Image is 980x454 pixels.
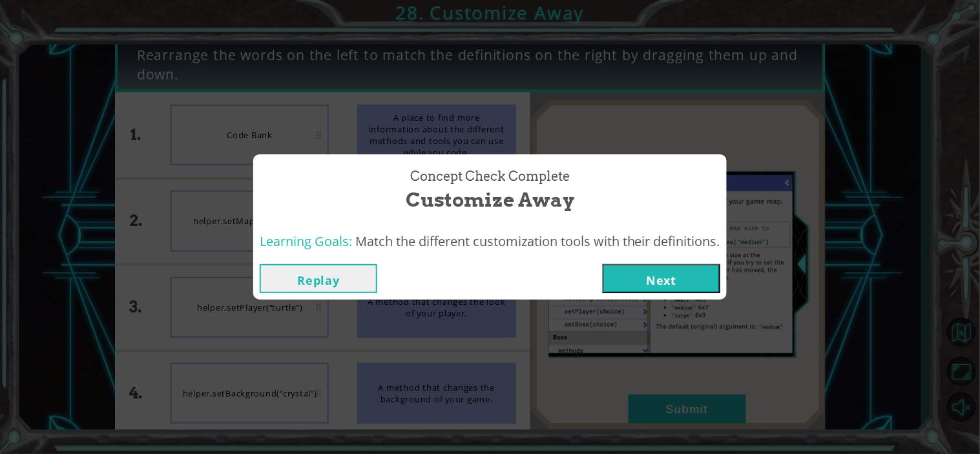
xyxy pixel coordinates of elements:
[603,264,720,293] button: Next
[355,232,720,250] span: Match the different customization tools with their definitions.
[406,186,574,214] span: Customize Away
[260,232,352,250] span: Learning Goals:
[410,167,570,186] span: Concept Check Complete
[260,264,377,293] button: Replay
